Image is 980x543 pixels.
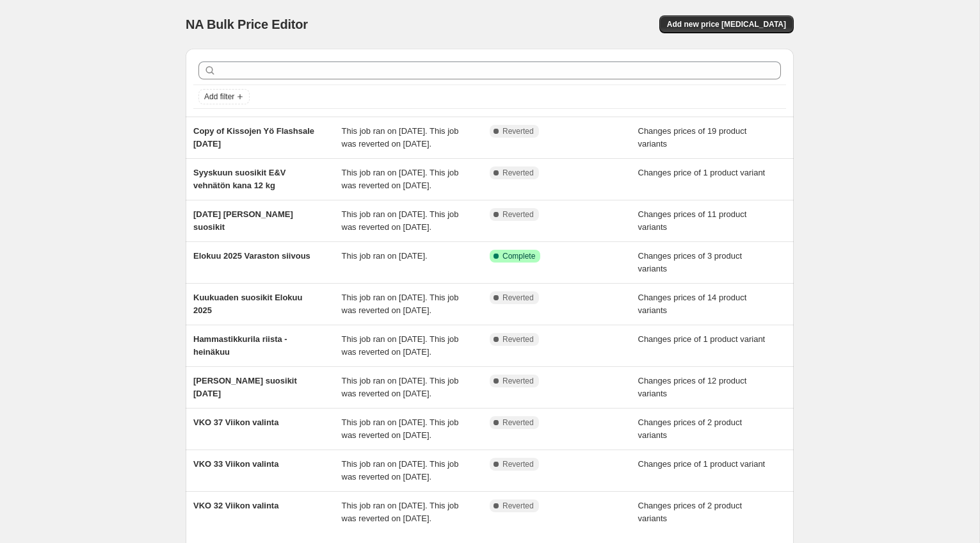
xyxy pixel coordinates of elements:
button: Add new price [MEDICAL_DATA] [659,15,794,33]
span: Changes prices of 2 product variants [638,417,743,440]
span: Reverted [502,417,534,428]
span: This job ran on [DATE]. This job was reverted on [DATE]. [342,293,459,315]
span: Kuukuaden suosikit Elokuu 2025 [193,293,302,315]
span: VKO 37 Viikon valinta [193,417,278,427]
span: Reverted [502,293,534,303]
span: Syyskuun suosikit E&V vehnätön kana 12 kg [193,168,286,190]
span: NA Bulk Price Editor [186,17,308,31]
span: Reverted [502,209,534,220]
span: This job ran on [DATE]. This job was reverted on [DATE]. [342,126,459,149]
span: This job ran on [DATE]. [342,251,428,261]
span: Reverted [502,501,534,511]
span: Changes price of 1 product variant [638,168,766,177]
span: Add new price [MEDICAL_DATA] [667,19,786,29]
span: Reverted [502,168,534,178]
span: Changes prices of 3 product variants [638,251,743,273]
span: VKO 33 Viikon valinta [193,459,278,469]
span: Changes prices of 11 product variants [638,209,747,232]
span: This job ran on [DATE]. This job was reverted on [DATE]. [342,459,459,482]
span: Hammastikkurila riista -heinäkuu [193,334,287,357]
span: This job ran on [DATE]. This job was reverted on [DATE]. [342,209,459,232]
span: Reverted [502,126,534,136]
span: Reverted [502,459,534,469]
span: Changes prices of 19 product variants [638,126,747,149]
span: This job ran on [DATE]. This job was reverted on [DATE]. [342,501,459,523]
span: Changes price of 1 product variant [638,459,766,469]
span: This job ran on [DATE]. This job was reverted on [DATE]. [342,334,459,357]
span: Elokuu 2025 Varaston siivous [193,251,310,261]
span: This job ran on [DATE]. This job was reverted on [DATE]. [342,168,459,190]
span: This job ran on [DATE]. This job was reverted on [DATE]. [342,376,459,398]
span: Changes prices of 14 product variants [638,293,747,315]
span: Reverted [502,334,534,344]
span: VKO 32 Viikon valinta [193,501,278,510]
button: Add filter [198,89,250,104]
span: [DATE] [PERSON_NAME] suosikit [193,209,293,232]
span: Changes prices of 12 product variants [638,376,747,398]
span: Complete [502,251,535,261]
span: [PERSON_NAME] suosikit [DATE] [193,376,297,398]
span: Changes prices of 2 product variants [638,501,743,523]
span: This job ran on [DATE]. This job was reverted on [DATE]. [342,417,459,440]
span: Reverted [502,376,534,386]
span: Add filter [204,92,234,102]
span: Copy of Kissojen Yö Flashsale [DATE] [193,126,314,149]
span: Changes price of 1 product variant [638,334,766,344]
